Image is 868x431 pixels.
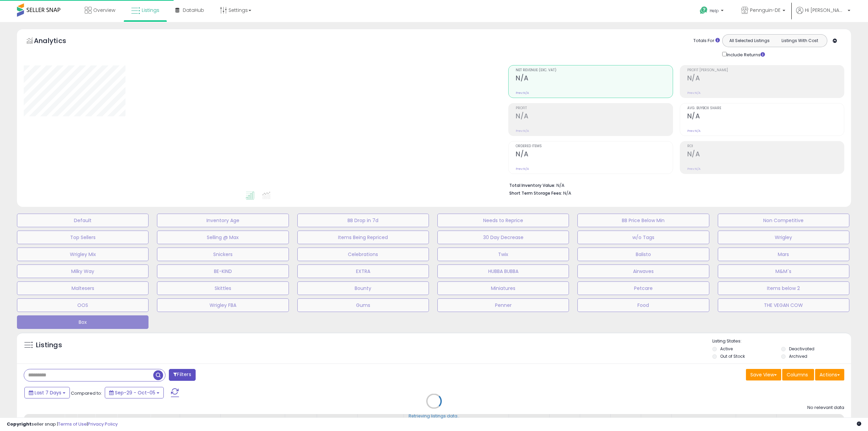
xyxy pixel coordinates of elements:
a: Hi [PERSON_NAME] [796,7,850,22]
button: Wrigley [718,231,849,244]
small: Prev: N/A [516,167,529,171]
span: Listings [142,7,159,14]
button: Airwaves [577,265,709,278]
button: BE-KIND [157,265,289,278]
button: BB Drop in 7d [297,214,429,227]
div: seller snap | | [7,421,118,428]
div: Totals For [693,38,720,44]
button: 30 Day Decrease [437,231,569,244]
button: Balisto [577,248,709,261]
div: Include Returns [717,51,773,58]
button: Needs to Reprice [437,214,569,227]
a: Help [694,1,730,22]
button: Wrigley FBA [157,298,289,312]
span: Net Revenue (Exc. VAT) [516,68,672,72]
button: Twix [437,248,569,261]
span: Avg. Buybox Share [687,106,844,110]
strong: Copyright [7,421,32,427]
button: Items Being Repriced [297,231,429,244]
button: M&M´s [718,265,849,278]
span: Help [710,8,719,14]
span: Overview [93,7,115,14]
small: Prev: N/A [516,129,529,133]
button: Miniatures [437,281,569,295]
button: EXTRA [297,265,429,278]
button: THE VEGAN COW [718,298,849,312]
button: BB Price Below Min [577,214,709,227]
span: Pennguin-DE [750,7,781,14]
button: Items below 2 [718,281,849,295]
button: Selling @ Max [157,231,289,244]
button: Gums [297,298,429,312]
button: Skittles [157,281,289,295]
h2: N/A [516,112,672,121]
small: Prev: N/A [687,91,701,95]
span: N/A [563,190,571,196]
button: Snickers [157,248,289,261]
button: Food [577,298,709,312]
span: ROI [687,144,844,148]
small: Prev: N/A [687,129,701,133]
span: Profit [PERSON_NAME] [687,68,844,72]
button: Default [17,214,149,227]
i: Get Help [699,6,708,15]
button: OOS [17,298,149,312]
button: Box [17,315,149,329]
span: Hi [PERSON_NAME] [805,7,846,14]
h2: N/A [687,74,844,83]
b: Total Inventory Value: [509,182,555,188]
button: w/o Tags [577,231,709,244]
span: Profit [516,106,672,110]
button: Milky Way [17,265,149,278]
h2: N/A [687,150,844,159]
button: Penner [437,298,569,312]
button: HUBBA BUBBA [437,265,569,278]
button: Mars [718,248,849,261]
small: Prev: N/A [687,167,701,171]
button: Maltesers [17,281,149,295]
div: Retrieving listings data.. [409,413,459,419]
button: Petcare [577,281,709,295]
button: Wrigley Mix [17,248,149,261]
span: DataHub [183,7,204,14]
li: N/A [509,181,839,189]
button: Top Sellers [17,231,149,244]
h5: Analytics [34,36,79,47]
h2: N/A [687,112,844,121]
b: Short Term Storage Fees: [509,190,562,196]
span: Ordered Items [516,144,672,148]
h2: N/A [516,150,672,159]
button: Celebrations [297,248,429,261]
button: Inventory Age [157,214,289,227]
small: Prev: N/A [516,91,529,95]
button: Non Competitive [718,214,849,227]
button: All Selected Listings [724,36,775,45]
h2: N/A [516,74,672,83]
button: Listings With Cost [774,36,825,45]
button: Bounty [297,281,429,295]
